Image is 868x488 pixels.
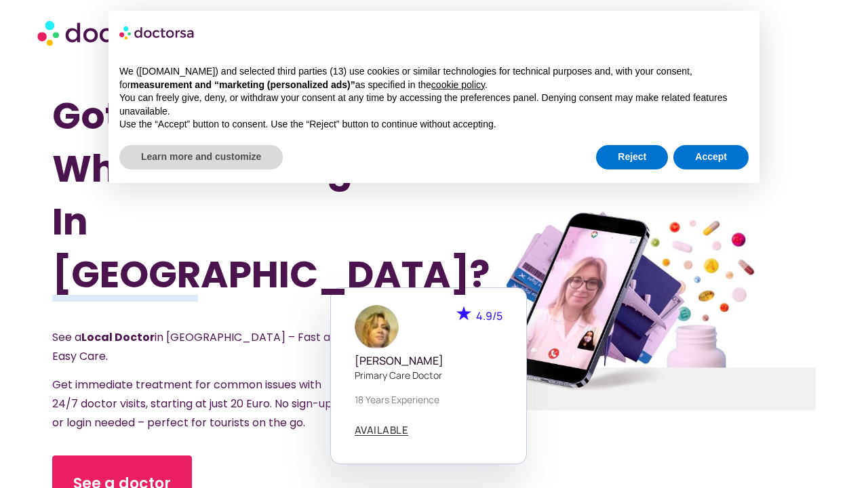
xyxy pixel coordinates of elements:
[119,65,749,91] p: We ([DOMAIN_NAME]) and selected third parties (13) use cookies or similar technologies for techni...
[119,118,749,131] p: Use the “Accept” button to consent. Use the “Reject” button to continue without accepting.
[119,22,195,43] img: logo
[355,392,502,407] p: 18 years experience
[596,145,668,169] button: Reject
[355,425,409,436] a: AVAILABLE
[81,329,155,345] strong: Local Doctor
[130,79,355,90] strong: measurement and “marketing (personalized ads)”
[355,368,502,382] p: Primary care doctor
[673,145,749,169] button: Accept
[355,425,409,435] span: AVAILABLE
[52,89,377,301] h1: Got Sick While Traveling In [GEOGRAPHIC_DATA]?
[476,308,502,323] span: 4.9/5
[52,329,344,364] span: See a in [GEOGRAPHIC_DATA] – Fast and Easy Care.
[431,79,485,90] a: cookie policy
[355,354,502,367] h5: [PERSON_NAME]
[119,145,283,169] button: Learn more and customize
[52,377,332,430] span: Get immediate treatment for common issues with 24/7 doctor visits, starting at just 20 Euro. No s...
[119,91,749,118] p: You can freely give, deny, or withdraw your consent at any time by accessing the preferences pane...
